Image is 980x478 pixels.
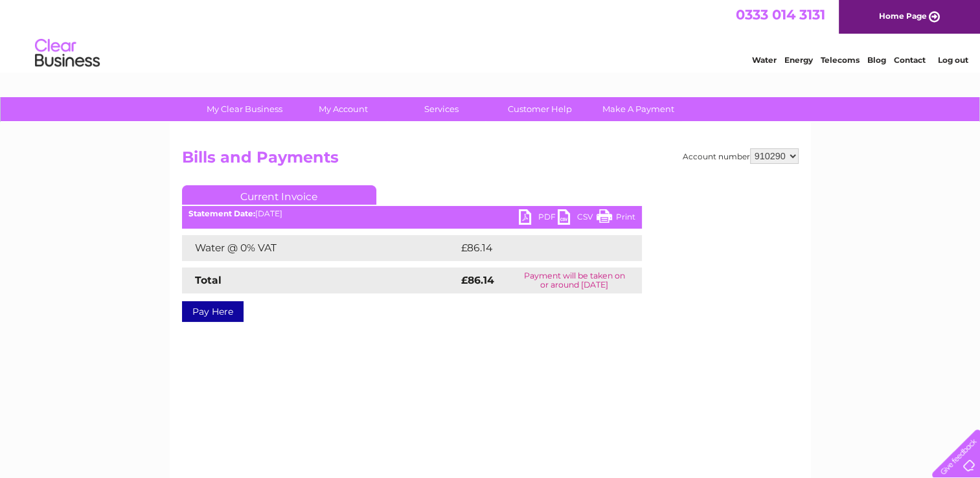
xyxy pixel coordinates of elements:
a: My Clear Business [191,97,298,121]
a: Blog [867,55,886,65]
a: CSV [558,209,597,228]
div: Account number [683,148,799,164]
strong: Total [195,274,222,286]
a: Services [388,97,495,121]
div: Clear Business is a trading name of Verastar Limited (registered in [GEOGRAPHIC_DATA] No. 3667643... [185,7,797,63]
a: Contact [894,55,926,65]
a: My Account [290,97,396,121]
td: £86.14 [458,235,615,261]
a: 0333 014 3131 [736,6,825,23]
div: [DATE] [182,209,642,218]
a: Log out [937,55,968,65]
a: Print [597,209,635,228]
td: Payment will be taken on or around [DATE] [507,267,642,293]
a: Current Invoice [182,185,376,205]
a: Energy [784,55,813,65]
b: Statement Date: [188,209,255,218]
a: PDF [519,209,558,228]
a: Customer Help [486,97,593,121]
a: Make A Payment [585,97,692,121]
h2: Bills and Payments [182,148,799,173]
a: Telecoms [821,55,860,65]
td: Water @ 0% VAT [182,235,458,261]
a: Pay Here [182,301,244,322]
strong: £86.14 [461,274,494,286]
img: logo.png [34,34,100,73]
a: Water [752,55,777,65]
